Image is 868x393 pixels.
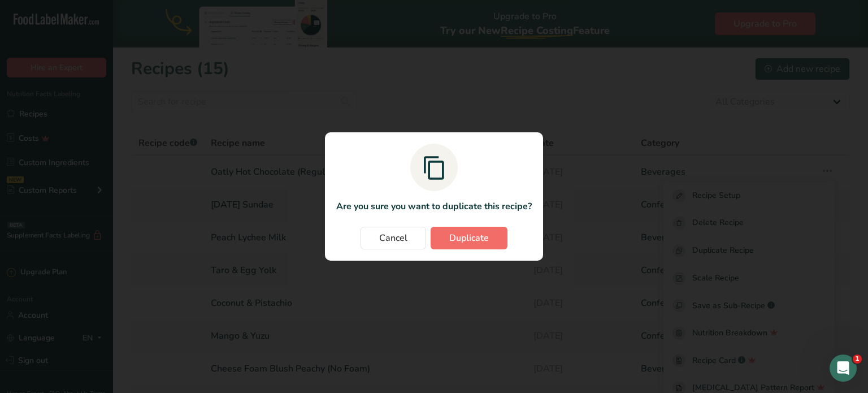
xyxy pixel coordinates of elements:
p: Are you sure you want to duplicate this recipe? [336,200,532,213]
span: 1 [853,355,862,364]
span: Duplicate [449,231,489,245]
iframe: Intercom live chat [830,355,857,382]
span: Cancel [379,231,407,245]
button: Duplicate [431,227,507,249]
button: Cancel [361,227,426,249]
